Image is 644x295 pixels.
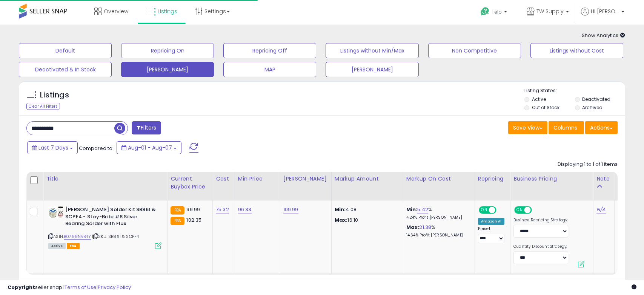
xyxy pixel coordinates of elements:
div: Markup on Cost [406,175,472,183]
span: Columns [553,124,577,131]
span: OFF [495,207,507,213]
a: B0799NVB4Y [64,233,91,240]
span: Last 7 Days [38,144,68,151]
a: Privacy Policy [98,284,131,291]
div: % [406,206,469,220]
button: [PERSON_NAME] [121,62,214,77]
a: 75.32 [216,206,229,213]
span: Hi [PERSON_NAME] [591,8,619,15]
div: Displaying 1 to 1 of 1 items [558,161,618,168]
span: All listings currently available for purchase on Amazon [48,243,66,249]
a: Help [475,1,515,25]
button: Repricing Off [223,43,316,58]
button: Default [19,43,112,58]
span: ON [515,207,524,213]
label: Business Repricing Strategy: [513,218,568,223]
a: Hi [PERSON_NAME] [581,8,624,25]
button: Listings without Cost [530,43,623,58]
span: Show Analytics [582,32,625,39]
span: Help [492,9,502,15]
div: seller snap | | [8,284,131,291]
a: 5.42 [417,206,428,213]
span: 99.99 [186,206,200,213]
div: Business Pricing [513,175,590,183]
a: 96.33 [238,206,252,213]
button: Last 7 Days [27,141,78,154]
strong: Max: [335,216,348,224]
button: Filters [132,121,161,134]
button: Non Competitive [428,43,521,58]
a: N/A [596,206,606,213]
small: FBA [171,217,184,225]
div: % [406,224,469,238]
span: 102.35 [186,216,201,224]
span: | SKU: SB861 & SCPF4 [92,233,139,239]
label: Archived [582,104,603,111]
label: Deactivated [582,96,610,102]
small: FBA [171,206,184,215]
a: Terms of Use [65,284,97,291]
p: 14.64% Profit [PERSON_NAME] [406,233,469,238]
div: Clear All Filters [26,103,60,110]
b: Min: [406,206,418,213]
span: Listings [158,8,177,15]
button: Listings without Min/Max [326,43,418,58]
div: Title [46,175,164,183]
strong: Copyright [8,284,35,291]
span: FBA [67,243,80,249]
b: Max: [406,224,420,231]
div: Preset: [478,226,504,243]
button: Repricing On [121,43,214,58]
button: Save View [508,121,547,134]
div: Min Price [238,175,277,183]
div: Amazon AI [478,218,504,225]
button: [PERSON_NAME] [326,62,418,77]
b: [PERSON_NAME] Solder Kit SB861 & SCPF4 - Stay-Brite #8 Silver Bearing Solder with Flux [65,206,157,229]
div: Markup Amount [335,175,400,183]
div: Current Buybox Price [171,175,209,191]
button: Columns [549,121,584,134]
p: Listing States: [524,87,625,94]
strong: Min: [335,206,346,213]
button: MAP [223,62,316,77]
button: Deactivated & In Stock [19,62,112,77]
div: Repricing [478,175,507,183]
div: Cost [216,175,232,183]
p: 4.24% Profit [PERSON_NAME] [406,215,469,220]
i: Get Help [480,7,490,16]
h5: Listings [40,90,69,100]
span: Overview [104,8,128,15]
button: Actions [585,121,618,134]
div: ASIN: [48,206,161,248]
span: Compared to: [79,145,114,152]
span: OFF [531,207,543,213]
div: [PERSON_NAME] [283,175,328,183]
label: Active [532,96,546,102]
label: Out of Stock [532,104,559,111]
span: TW Supply [536,8,564,15]
img: 51S+RqM3J0S._SL40_.jpg [48,206,63,218]
p: 4.08 [335,206,397,213]
a: 109.99 [283,206,298,213]
a: 21.38 [419,224,431,231]
div: Note [596,175,611,183]
button: Aug-01 - Aug-07 [117,141,181,154]
label: Quantity Discount Strategy: [513,244,568,249]
p: 16.10 [335,217,397,224]
span: Aug-01 - Aug-07 [128,144,172,151]
th: The percentage added to the cost of goods (COGS) that forms the calculator for Min & Max prices. [403,172,475,201]
span: ON [480,207,489,213]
